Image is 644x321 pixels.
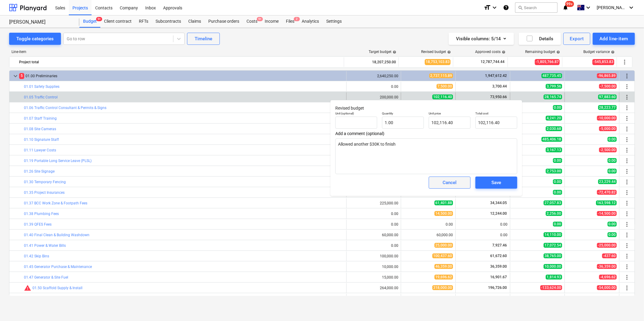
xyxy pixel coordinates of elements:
iframe: Chat Widget [614,292,644,321]
span: 7,500.00 [437,84,453,89]
span: Committed costs exceed revised budget [24,284,31,292]
span: help [501,50,505,54]
span: 38,765.00 [544,253,562,258]
a: 01.06 Traffic Control Consultant & Permits & Signs [24,106,106,110]
span: More actions [623,147,631,154]
div: Export [570,35,584,43]
span: 1,947,612.42 [485,74,508,78]
span: help [610,50,615,54]
span: 0.00 [553,222,562,227]
span: 3,167.13 [546,147,562,152]
div: Project total [19,57,341,67]
a: 01.45 Generator Purchase & Maintenance [24,265,92,269]
span: More actions [623,115,631,122]
button: Details [519,33,561,45]
a: 01.42 Skip Bins [24,254,49,258]
span: 19,696.62 [434,275,453,280]
span: -133,624.00 [540,285,562,290]
p: Unit price [429,111,471,117]
span: More actions [623,178,631,186]
div: Target budget [369,50,396,54]
span: -10,000.00 [597,116,617,121]
span: 61,401.88 [434,200,453,205]
span: -2,500.00 [599,147,617,152]
span: More actions [623,210,631,217]
div: Remaining budget [525,50,560,54]
span: help [555,50,560,54]
span: 487,735.45 [542,73,562,78]
span: 100,437.60 [432,253,453,258]
span: 2,753.00 [546,169,562,174]
div: 0.00 [391,84,398,89]
span: More actions [623,284,631,292]
span: 0.00 [553,105,562,110]
textarea: Allowed another $30K to finish [335,138,517,174]
a: Budget9+ [79,15,100,28]
button: Visible columns:5/14 [449,33,514,45]
span: 2 [294,17,300,21]
span: 10,000.00 [544,264,562,269]
a: Analytics [298,15,323,28]
div: Client contract [100,15,135,28]
div: Details [526,35,554,43]
span: More actions [623,94,631,101]
span: More actions [623,200,631,207]
div: Claims [185,15,205,28]
span: 0.00 [608,222,617,227]
span: -4,696.62 [599,275,617,280]
a: 01.47 Generator & Site Fuel [24,275,68,280]
span: More actions [623,221,631,228]
a: 01.01 Safety Supplies [24,84,59,89]
i: notifications [562,4,569,11]
span: help [446,50,451,54]
span: -437.60 [602,253,617,258]
span: 25,000.00 [434,243,453,248]
button: Add line-item [593,33,635,45]
span: 12,787,744.44 [480,59,505,65]
span: 27,057.83 [544,200,562,205]
div: Cancel [443,179,457,187]
span: More actions [623,125,631,133]
div: Add line-item [599,35,628,43]
span: 23,229.44 [598,179,617,184]
span: 16,901.67 [490,275,508,279]
span: 0.00 [608,169,617,174]
span: keyboard_arrow_down [12,72,19,80]
div: Subcontracts [152,15,185,28]
span: 2,030.68 [546,126,562,131]
span: More actions [623,83,631,90]
div: 60,000.00 [382,233,398,237]
div: Revised budget [421,50,451,54]
span: 46,359.00 [434,264,453,269]
div: 0.00 [458,233,508,237]
div: 15,000.00 [382,275,398,280]
span: 3,700.44 [492,84,508,88]
div: 100,000.00 [380,254,398,258]
span: 36,359.00 [490,264,508,269]
span: More actions [623,274,631,281]
i: keyboard_arrow_down [628,4,635,11]
span: 163,598.12 [596,200,617,205]
a: 01.11 Lawyer Costs [24,148,56,152]
span: -72,470.82 [597,190,617,195]
div: 0.00 [391,222,398,227]
div: 200,000.00 [380,95,398,99]
i: keyboard_arrow_down [585,4,592,11]
div: 225,000.00 [380,201,398,205]
a: Purchase orders [205,15,243,28]
a: 01.07 Staff Training [24,116,57,121]
span: -54,000.00 [597,285,617,290]
div: Timeline [195,35,212,43]
span: 4,241.20 [546,116,562,121]
a: RFTs [135,15,152,28]
span: 18,753,103.83 [425,59,451,65]
span: 485,406.18 [542,137,562,142]
span: 34,344.05 [490,201,508,205]
a: 01.40 Final Clean & Building Washdown [24,233,89,237]
span: 5 [19,73,24,79]
i: format_size [484,4,491,11]
div: 18,207,250.00 [347,57,396,67]
span: -1,805,766.87 [535,59,560,65]
a: 01.30 Temporary Fencing [24,180,66,184]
